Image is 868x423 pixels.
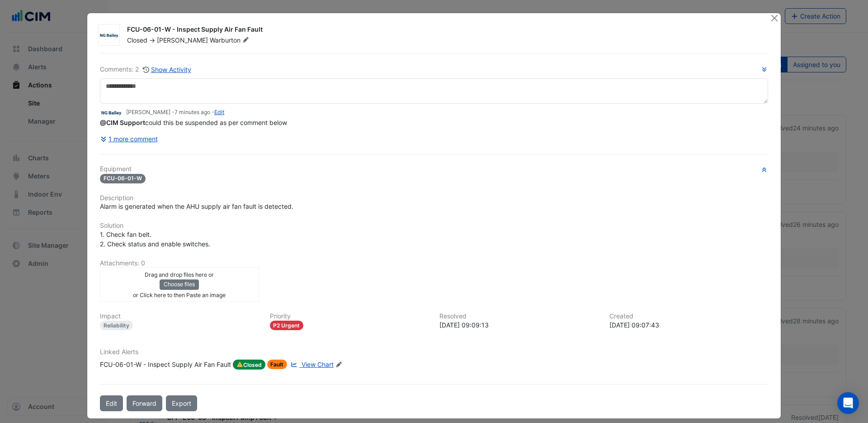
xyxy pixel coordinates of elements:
[157,36,208,44] span: [PERSON_NAME]
[233,360,265,370] span: Closed
[142,64,192,75] button: Show Activity
[837,392,859,414] div: Open Intercom Messenger
[100,222,768,230] h6: Solution
[100,395,123,411] button: Edit
[270,321,304,330] div: P2 Urgent
[609,320,769,330] div: [DATE] 09:07:43
[100,231,210,248] span: 1. Check fan belt. 2. Check status and enable switches.
[133,292,226,298] small: or Click here to then Paste an image
[160,279,199,289] button: Choose files
[100,174,146,183] span: FCU-06-01-W
[175,109,210,115] span: 2025-10-15 09:09:09
[267,360,288,369] span: Fault
[100,119,287,126] span: could this be suspended as per comment below
[100,348,768,356] h6: Linked Alerts
[100,194,768,202] h6: Description
[335,361,342,368] fa-icon: Edit Linked Alerts
[100,260,768,267] h6: Attachments: 0
[439,312,599,320] h6: Resolved
[100,321,133,330] div: Reliability
[439,320,599,330] div: [DATE] 09:09:13
[214,109,224,115] a: Edit
[127,36,147,44] span: Closed
[100,64,192,75] div: Comments: 2
[149,36,155,44] span: ->
[127,25,759,36] div: FCU-06-01-W - Inspect Supply Air Fan Fault
[100,165,768,173] h6: Equipment
[100,131,158,147] button: 1 more comment
[289,360,333,370] a: View Chart
[127,395,162,411] button: Forward
[210,36,251,45] span: Warburton
[100,108,123,118] img: NG Bailey
[100,202,293,210] span: Alarm is generated when the AHU supply air fan fault is detected.
[609,312,769,320] h6: Created
[302,361,334,368] span: View Chart
[100,312,259,320] h6: Impact
[270,312,429,320] h6: Priority
[100,119,145,126] span: support@cim.io [CIM]
[99,31,119,40] img: NG Bailey
[145,271,214,278] small: Drag and drop files here or
[769,13,779,23] button: Close
[126,108,224,116] small: [PERSON_NAME] - -
[166,395,197,411] a: Export
[100,360,231,370] div: FCU-06-01-W - Inspect Supply Air Fan Fault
